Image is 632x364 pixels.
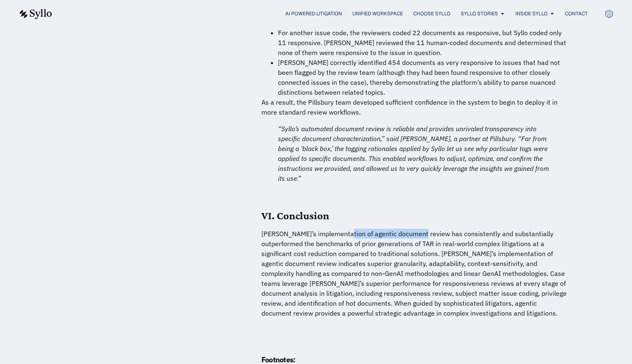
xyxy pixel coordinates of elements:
div: Menu Toggle [69,10,588,18]
li: For another issue code, the reviewers coded 22 documents as responsive, but Syllo coded only 11 r... [278,28,567,57]
a: Syllo Stories [461,10,498,17]
em: “Syllo’s automated document review is reliable and provides unrivaled transparency into specific ... [278,125,549,182]
a: Unified Workspace [352,10,403,17]
li: [PERSON_NAME] correctly identified 454 documents as very responsive to issues that had not been f... [278,57,567,97]
a: Inside Syllo [515,10,548,17]
a: AI Powered Litigation [285,10,342,17]
a: Choose Syllo [413,10,450,17]
strong: VI. Conclusion [261,210,329,222]
p: [PERSON_NAME]’s implementation of agentic document review has consistently and substantially outp... [261,229,567,318]
img: syllo [18,9,52,19]
nav: Menu [69,10,588,18]
a: Contact [565,10,588,17]
p: As a result, the Pillsbury team developed sufficient confidence in the system to begin to deploy ... [261,97,567,117]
